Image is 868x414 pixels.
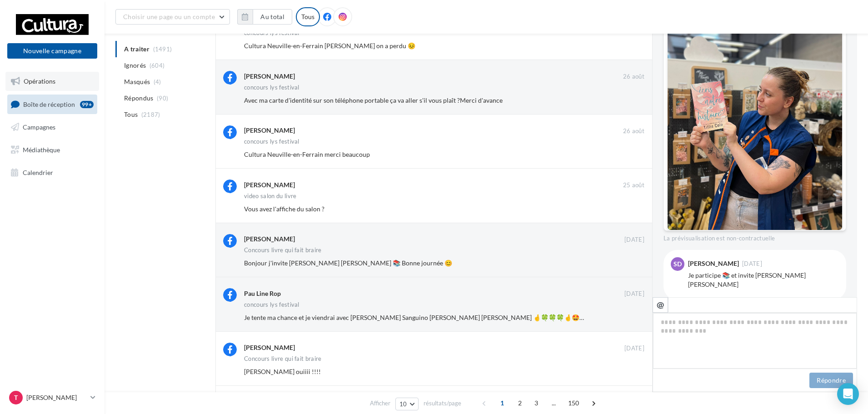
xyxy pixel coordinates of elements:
[653,297,668,313] button: @
[424,399,461,408] span: résultats/page
[296,7,320,26] div: Tous
[624,236,644,244] span: [DATE]
[623,73,644,81] span: 26 août
[157,95,168,102] span: (90)
[395,398,419,410] button: 10
[513,396,527,410] span: 2
[123,13,215,20] span: Choisir une page ou un compte
[244,356,322,362] div: Concours livre qui fait braire
[124,61,146,70] span: Ignorés
[688,271,839,289] div: Je participe 📚 et invite [PERSON_NAME] [PERSON_NAME]
[244,343,295,352] div: [PERSON_NAME]
[547,396,561,410] span: ...
[657,300,664,309] i: @
[26,393,87,402] p: [PERSON_NAME]
[141,111,160,118] span: (2187)
[370,399,390,408] span: Afficher
[5,95,99,114] a: Boîte de réception99+
[23,168,53,176] span: Calendrier
[688,260,739,267] div: [PERSON_NAME]
[244,180,295,190] div: [PERSON_NAME]
[624,344,644,353] span: [DATE]
[115,9,230,25] button: Choisir une page ou un compte
[244,72,295,81] div: [PERSON_NAME]
[244,259,452,267] span: Bonjour j'invite [PERSON_NAME] [PERSON_NAME] 📚 Bonne journée 😊
[23,100,75,108] span: Boîte de réception
[23,146,60,154] span: Médiathèque
[529,396,544,410] span: 3
[399,400,407,408] span: 10
[244,302,299,308] div: concours lys festival
[244,85,299,90] div: concours lys festival
[564,396,583,410] span: 150
[809,373,853,388] button: Répondre
[253,9,292,25] button: Au total
[5,163,99,182] a: Calendrier
[80,101,94,108] div: 99+
[14,393,18,402] span: T
[244,368,321,375] span: [PERSON_NAME] ouiiii !!!!
[673,259,682,269] span: SD
[124,77,150,86] span: Masqués
[244,96,503,104] span: Avec ma carte d'identité sur son téléphone portable ça va aller s'il vous plaît ?Merci d'avance
[244,139,299,145] div: concours lys festival
[837,383,859,405] div: Open Intercom Messenger
[244,126,295,135] div: [PERSON_NAME]
[237,9,292,25] button: Au total
[244,247,322,253] div: Concours livre qui fait braire
[23,123,55,131] span: Campagnes
[244,314,603,321] span: Je tente ma chance et je viendrai avec [PERSON_NAME] Sanguino [PERSON_NAME] [PERSON_NAME] 🤞🍀🍀🍀🤞🤩😍🥳🥳
[7,43,97,59] button: Nouvelle campagne
[244,234,295,244] div: [PERSON_NAME]
[244,150,370,158] span: Cultura Neuville-en-Ferrain merci beaucoup
[5,118,99,137] a: Campagnes
[124,94,154,103] span: Répondus
[5,140,99,160] a: Médiathèque
[244,42,415,50] span: Cultura Neuville-en-Ferrain [PERSON_NAME] on a perdu 😣
[7,389,97,406] a: T [PERSON_NAME]
[154,78,161,85] span: (4)
[623,127,644,135] span: 26 août
[495,396,509,410] span: 1
[244,289,281,298] div: Pau Line Rop
[244,193,297,199] div: video salon du livre
[124,110,138,119] span: Tous
[5,72,99,91] a: Opérations
[663,231,846,243] div: La prévisualisation est non-contractuelle
[244,205,324,213] span: Vous avez l'affiche du salon ?
[624,290,644,298] span: [DATE]
[150,62,165,69] span: (604)
[24,77,55,85] span: Opérations
[623,181,644,190] span: 25 août
[244,30,299,36] div: concours lys festival
[742,261,762,267] span: [DATE]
